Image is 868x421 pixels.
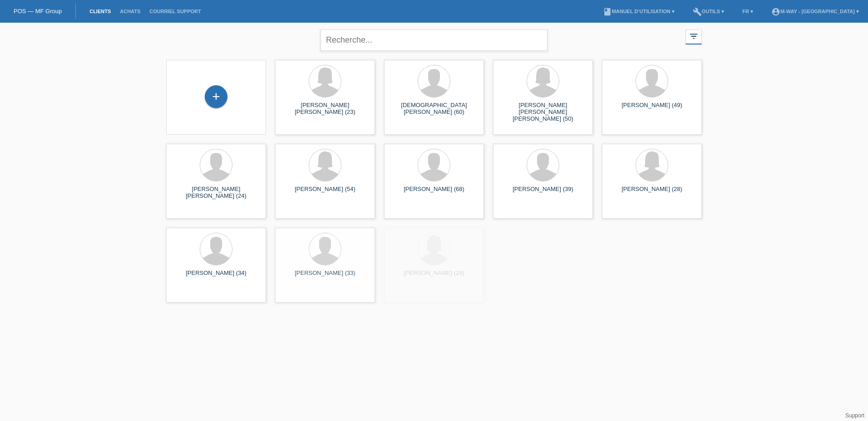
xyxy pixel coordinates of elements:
a: Clients [85,9,115,14]
div: [PERSON_NAME] [PERSON_NAME] [PERSON_NAME] (50) [500,102,586,118]
i: build [693,7,702,16]
i: filter_list [689,31,699,41]
div: [PERSON_NAME] [PERSON_NAME] (23) [282,102,368,116]
div: [PERSON_NAME] (49) [609,102,695,116]
div: [PERSON_NAME] (68) [391,186,477,200]
div: Enregistrer le client [205,89,227,104]
input: Recherche... [321,29,547,51]
i: book [603,7,612,16]
div: [PERSON_NAME] (34) [173,269,259,284]
a: bookManuel d’utilisation ▾ [598,9,679,14]
a: POS — MF Group [14,8,62,15]
div: [PERSON_NAME] (24) [391,269,477,284]
div: [PERSON_NAME] (33) [282,269,368,284]
a: Support [845,412,864,419]
a: FR ▾ [738,9,758,14]
a: account_circlem-way - [GEOGRAPHIC_DATA] ▾ [767,9,863,14]
div: [PERSON_NAME] (39) [500,186,586,200]
a: buildOutils ▾ [688,9,729,14]
i: account_circle [771,7,780,16]
a: Courriel Support [145,9,205,14]
div: [PERSON_NAME] [PERSON_NAME] (24) [173,186,259,200]
a: Achats [115,9,145,14]
div: [DEMOGRAPHIC_DATA][PERSON_NAME] (60) [391,102,477,116]
div: [PERSON_NAME] (54) [282,186,368,200]
div: [PERSON_NAME] (28) [609,186,695,200]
